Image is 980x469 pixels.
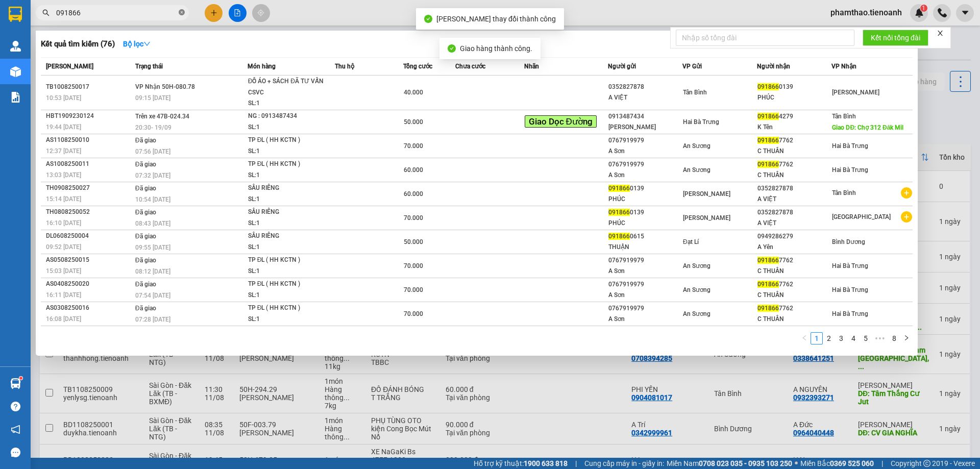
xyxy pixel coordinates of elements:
span: Hai Bà Trưng [832,286,868,293]
a: 1 [811,333,822,344]
span: 091866 [608,233,630,240]
span: Tân Bình [832,189,856,196]
button: Kết nối tổng đài [863,30,928,46]
span: check-circle [448,44,456,53]
a: 3 [836,333,847,344]
div: 0767919979 [608,135,682,146]
span: Đã giao [135,233,156,240]
div: A Sơn [608,266,682,277]
span: 16:10 [DATE] [46,219,81,227]
span: Hai Bà Trưng [832,166,868,174]
span: Người gửi [608,63,636,70]
div: A Sơn [608,290,682,301]
strong: Bộ lọc [123,40,151,48]
span: [PERSON_NAME] [683,214,730,221]
span: 091866 [757,305,779,312]
span: 16:08 [DATE] [46,315,81,323]
div: 7762 [757,159,831,170]
div: TP ĐL ( HH KCTN ) [248,159,325,170]
div: SL: 1 [248,98,325,109]
span: 60.000 [404,166,423,174]
span: notification [11,425,20,434]
span: Tổng cước [403,63,432,70]
span: 091866 [757,281,779,288]
div: PHÚC [608,218,682,229]
span: ••• [872,332,888,344]
img: logo-vxr [9,7,22,22]
div: C THUẦN [757,146,831,157]
span: close [937,30,944,37]
span: 07:56 [DATE] [135,148,170,155]
span: Đã giao [135,185,156,192]
span: 091866 [757,83,779,90]
span: 70.000 [404,142,423,150]
div: A Yên [757,242,831,253]
span: Tân Bình [683,89,707,96]
span: plus-circle [901,211,912,223]
div: SL: 1 [248,290,325,301]
span: Đã giao [135,161,156,168]
div: 0139 [757,82,831,92]
li: Next 5 Pages [872,332,888,344]
span: 091866 [608,185,630,192]
span: close-circle [179,8,185,18]
div: PHÚC [608,194,682,205]
div: 0913487434 [608,111,682,122]
span: 091866 [608,209,630,216]
li: 2 [823,332,835,344]
img: warehouse-icon [10,66,21,77]
input: Tìm tên, số ĐT hoặc mã đơn [56,7,177,18]
span: Giao hàng thành công. [460,44,532,53]
div: AS0408250020 [46,279,132,289]
span: VP Nhận 50H-080.78 [135,83,195,90]
span: 091866 [757,137,779,144]
div: 0949286279 [757,231,831,242]
div: AS0308250016 [46,303,132,313]
span: 091866 [757,161,779,168]
input: Nhập số tổng đài [676,30,854,46]
div: NG : 0913487434 [248,111,325,122]
span: Hai Bà Trưng [683,118,719,126]
div: 0352827878 [757,183,831,194]
div: TP ĐL ( HH KCTN ) [248,303,325,314]
span: right [903,335,910,341]
span: Trên xe 47B-024.34 [135,113,189,120]
span: 08:43 [DATE] [135,220,170,227]
span: message [11,448,20,457]
div: SẦU RIÊNG [248,183,325,194]
span: 07:32 [DATE] [135,172,170,179]
div: 0352827878 [608,82,682,92]
a: 4 [848,333,859,344]
button: Bộ lọcdown [115,36,159,52]
div: 7762 [757,255,831,266]
button: left [798,332,811,344]
span: Giao Dọc Đường [525,115,597,128]
span: [PERSON_NAME] [832,89,879,96]
span: 70.000 [404,310,423,317]
span: 50.000 [404,118,423,126]
div: A Sơn [608,146,682,157]
img: warehouse-icon [10,41,21,52]
li: 1 [811,332,823,344]
span: Trạng thái [135,63,163,70]
div: TP ĐL ( HH KCTN ) [248,255,325,266]
li: Previous Page [798,332,811,344]
li: 8 [888,332,900,344]
div: SẦU RIÊNG [248,231,325,242]
div: SL: 1 [248,242,325,253]
div: K Tên [757,122,831,133]
div: DL0608250004 [46,231,132,241]
span: Bình Dương [832,238,865,245]
div: A Sơn [608,314,682,325]
div: C THUẦN [757,314,831,325]
span: 70.000 [404,262,423,269]
div: 7762 [757,303,831,314]
div: TP ĐL ( HH KCTN ) [248,279,325,290]
div: SL: 1 [248,146,325,157]
span: Đã giao [135,281,156,288]
div: SL: 1 [248,194,325,205]
span: 70.000 [404,214,423,221]
li: 4 [847,332,860,344]
div: SL: 1 [248,122,325,133]
span: [PERSON_NAME] [46,63,93,70]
